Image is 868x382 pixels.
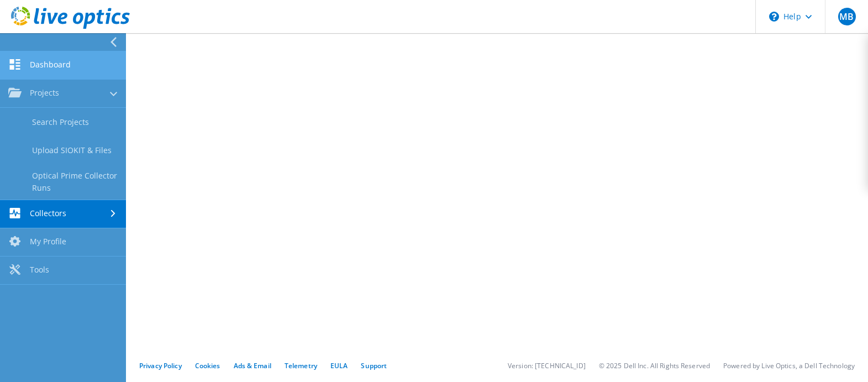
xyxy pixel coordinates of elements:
svg: \n [769,12,779,22]
a: Telemetry [285,361,317,370]
a: Cookies [195,361,220,370]
a: Support [361,361,387,370]
span: MB [838,8,856,25]
li: Powered by Live Optics, a Dell Technology [723,361,855,370]
a: Ads & Email [234,361,271,370]
li: © 2025 Dell Inc. All Rights Reserved [599,361,710,370]
li: Version: [TECHNICAL_ID] [508,361,586,370]
a: Privacy Policy [139,361,182,370]
a: EULA [330,361,348,370]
